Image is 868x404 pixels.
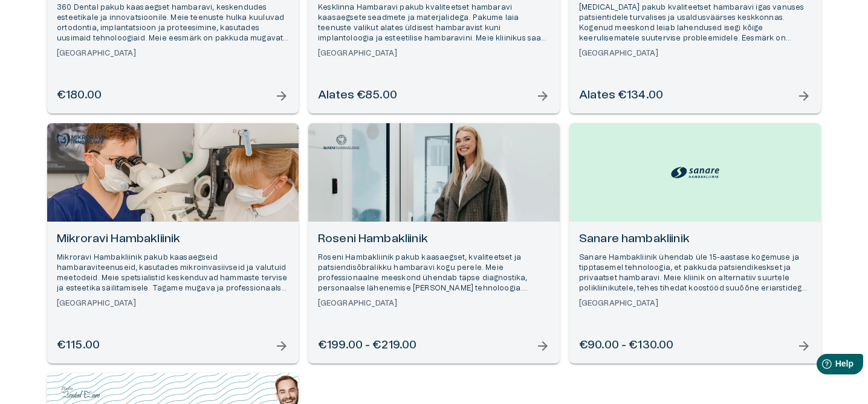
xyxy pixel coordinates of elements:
span: arrow_forward [274,89,289,103]
img: Roseni Hambakliinik logo [317,132,366,152]
a: Open selected supplier available booking dates [47,123,299,364]
h6: [GEOGRAPHIC_DATA] [57,298,289,309]
span: arrow_forward [274,339,289,353]
a: Open selected supplier available booking dates [308,123,560,364]
h6: €115.00 [57,338,100,354]
h6: [GEOGRAPHIC_DATA] [318,298,550,309]
span: arrow_forward [797,89,811,103]
h6: Alates €134.00 [579,88,663,104]
img: Studio Dental logo [56,382,105,402]
h6: Alates €85.00 [318,88,397,104]
span: arrow_forward [536,89,550,103]
img: Sanare hambakliinik logo [671,164,719,181]
iframe: Help widget launcher [774,349,868,383]
h6: [GEOGRAPHIC_DATA] [318,48,550,59]
p: Kesklinna Hambaravi pakub kvaliteetset hambaravi kaasaegsete seadmete ja materjalidega. Pakume la... [318,2,550,44]
h6: [GEOGRAPHIC_DATA] [579,48,811,59]
h6: Sanare hambakliinik [579,231,811,248]
a: Open selected supplier available booking dates [569,123,821,364]
h6: Roseni Hambakliinik [318,231,550,248]
h6: Mikroravi Hambakliinik [57,231,289,248]
h6: [GEOGRAPHIC_DATA] [579,298,811,309]
h6: [GEOGRAPHIC_DATA] [57,48,289,59]
span: arrow_forward [797,339,811,353]
img: Mikroravi Hambakliinik logo [56,132,105,148]
p: Roseni Hambakliinik pakub kaasaegset, kvaliteetset ja patsiendisõbralikku hambaravi kogu perele. ... [318,252,550,294]
h6: €199.00 - €219.00 [318,338,417,354]
p: [MEDICAL_DATA] pakub kvaliteetset hambaravi igas vanuses patsientidele turvalises ja usaldusväärs... [579,2,811,44]
p: Sanare Hambakliinik ühendab üle 15-aastase kogemuse ja tipptasemel tehnoloogia, et pakkuda patsie... [579,252,811,294]
p: Mikroravi Hambakliinik pakub kaasaegseid hambaraviteenuseid, kasutades mikroinvasiivseid ja valut... [57,252,289,294]
p: 360 Dental pakub kaasaegset hambaravi, keskendudes esteetikale ja innovatsioonile. Meie teenuste ... [57,2,289,44]
span: arrow_forward [536,339,550,353]
h6: €180.00 [57,88,102,104]
h6: €90.00 - €130.00 [579,338,673,354]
